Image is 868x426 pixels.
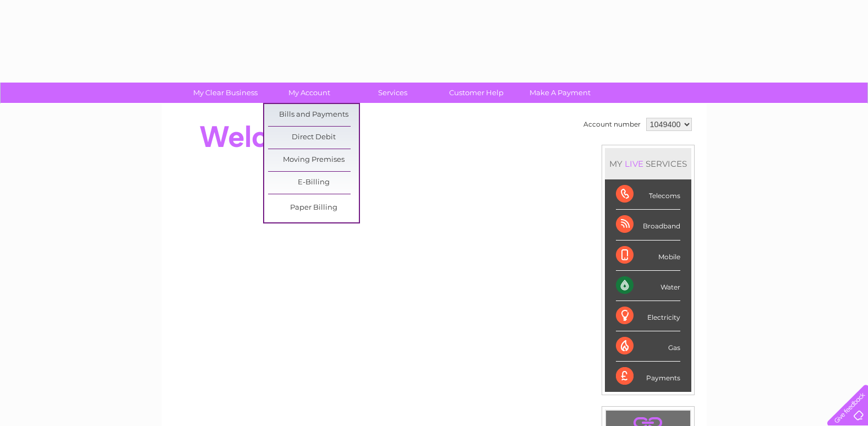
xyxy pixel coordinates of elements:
[268,172,359,194] a: E-Billing
[268,149,359,171] a: Moving Premises
[623,159,646,169] div: LIVE
[616,179,680,210] div: Telecoms
[616,241,680,271] div: Mobile
[605,148,691,179] div: MY SERVICES
[616,362,680,391] div: Payments
[515,83,605,103] a: Make A Payment
[347,83,438,103] a: Services
[581,115,643,134] td: Account number
[616,331,680,362] div: Gas
[431,83,522,103] a: Customer Help
[616,301,680,331] div: Electricity
[180,83,271,103] a: My Clear Business
[616,210,680,240] div: Broadband
[268,127,359,149] a: Direct Debit
[616,271,680,301] div: Water
[268,104,359,126] a: Bills and Payments
[264,83,354,103] a: My Account
[268,197,359,219] a: Paper Billing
